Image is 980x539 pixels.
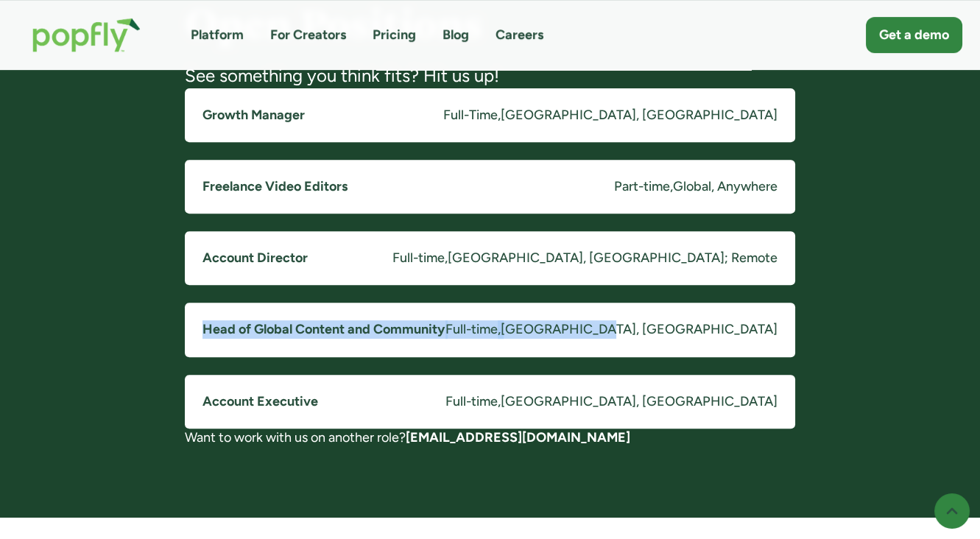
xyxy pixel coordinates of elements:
[501,106,778,124] div: [GEOGRAPHIC_DATA], [GEOGRAPHIC_DATA]
[185,64,795,88] div: See something you think fits? Hit us up!
[406,429,630,445] a: [EMAIL_ADDRESS][DOMAIN_NAME]
[202,177,348,196] h5: Freelance Video Editors
[185,160,795,214] a: Freelance Video EditorsPart-time,Global, Anywhere
[191,26,244,44] a: Platform
[185,88,795,142] a: Growth ManagerFull-Time,[GEOGRAPHIC_DATA], [GEOGRAPHIC_DATA]
[670,177,673,196] div: ,
[185,429,795,447] div: Want to work with us on another role?
[202,106,305,124] h5: Growth Manager
[270,26,346,44] a: For Creators
[443,26,469,44] a: Blog
[879,26,949,44] div: Get a demo
[614,177,670,196] div: Part-time
[202,320,445,339] h5: Head of Global Content and Community
[185,231,795,285] a: Account DirectorFull-time,[GEOGRAPHIC_DATA], [GEOGRAPHIC_DATA]; Remote
[501,320,778,339] div: [GEOGRAPHIC_DATA], [GEOGRAPHIC_DATA]
[496,26,543,44] a: Careers
[18,3,155,67] a: home
[866,17,962,53] a: Get a demo
[202,392,318,411] h5: Account Executive
[445,392,498,411] div: Full-time
[202,249,308,267] h5: Account Director
[498,106,501,124] div: ,
[392,249,445,267] div: Full-time
[373,26,416,44] a: Pricing
[185,303,795,356] a: Head of Global Content and CommunityFull-time,[GEOGRAPHIC_DATA], [GEOGRAPHIC_DATA]
[443,106,498,124] div: Full-Time
[448,249,778,267] div: [GEOGRAPHIC_DATA], [GEOGRAPHIC_DATA]; Remote
[445,249,448,267] div: ,
[498,320,501,339] div: ,
[501,392,778,411] div: [GEOGRAPHIC_DATA], [GEOGRAPHIC_DATA]
[185,375,795,429] a: Account ExecutiveFull-time,[GEOGRAPHIC_DATA], [GEOGRAPHIC_DATA]
[498,392,501,411] div: ,
[673,177,778,196] div: Global, Anywhere
[445,320,498,339] div: Full-time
